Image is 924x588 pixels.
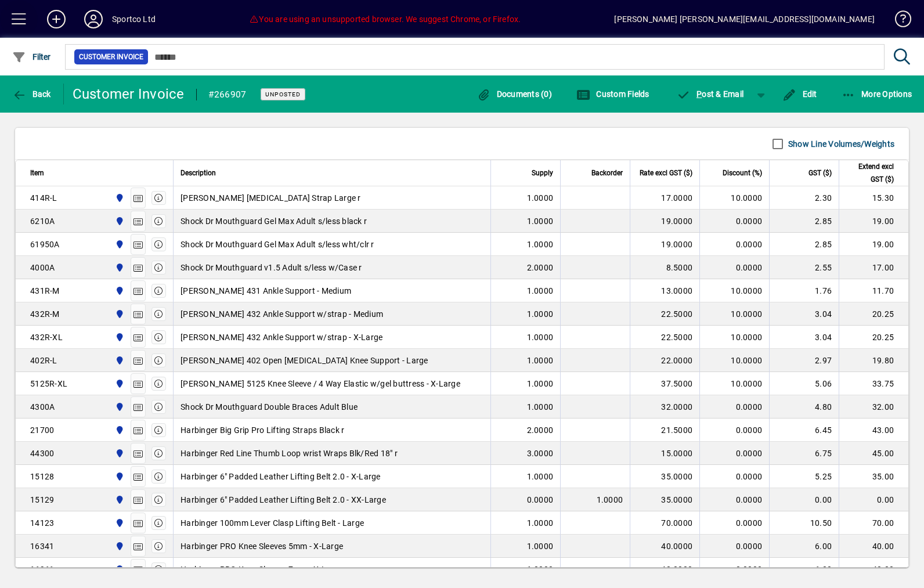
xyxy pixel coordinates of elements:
[769,256,839,279] td: 2.55
[30,215,55,227] div: 6210A
[527,564,554,575] span: 1.0000
[12,89,51,99] span: Back
[839,535,908,558] td: 40.00
[846,160,894,186] span: Extend excl GST ($)
[614,10,875,28] div: [PERSON_NAME] [PERSON_NAME][EMAIL_ADDRESS][DOMAIN_NAME]
[112,308,125,320] span: Sportco Ltd Warehouse
[597,494,623,506] span: 1.0000
[112,192,125,204] span: Sportco Ltd Warehouse
[769,326,839,349] td: 3.04
[30,401,55,413] div: 4300A
[839,465,908,488] td: 35.00
[839,302,908,326] td: 20.25
[30,355,57,366] div: 402R-L
[769,395,839,419] td: 4.80
[112,284,125,297] span: Sportco Ltd Warehouse
[181,239,374,250] span: Shock Dr Mouthguard Gel Max Adult s/less wht/clr r
[637,471,692,482] div: 35.0000
[839,210,908,233] td: 19.00
[699,279,769,302] td: 10.0000
[112,563,125,576] span: Sportco Ltd Warehouse
[112,447,125,460] span: Sportco Ltd Warehouse
[886,2,909,40] a: Knowledge Base
[637,424,692,436] div: 21.5000
[699,233,769,256] td: 0.0000
[839,442,908,465] td: 45.00
[30,378,67,389] div: 5125R-XL
[699,210,769,233] td: 0.0000
[527,517,554,529] span: 1.0000
[637,494,692,506] div: 35.0000
[38,9,75,30] button: Add
[112,354,125,367] span: Sportco Ltd Warehouse
[527,192,554,204] span: 1.0000
[699,419,769,442] td: 0.0000
[527,424,554,436] span: 2.0000
[637,285,692,297] div: 13.0000
[208,85,247,104] div: #266907
[696,89,702,99] span: P
[699,395,769,419] td: 0.0000
[527,285,554,297] span: 1.0000
[699,349,769,372] td: 10.0000
[640,167,692,179] span: Rate excl GST ($)
[839,84,915,104] button: More Options
[839,233,908,256] td: 19.00
[181,540,343,552] span: Harbinger PRO Knee Sleeves 5mm - X-Large
[782,89,817,99] span: Edit
[112,10,156,28] div: Sportco Ltd
[181,401,358,413] span: Shock Dr Mouthguard Double Braces Adult Blue
[30,239,60,250] div: 61950A
[112,377,125,390] span: Sportco Ltd Warehouse
[699,326,769,349] td: 10.0000
[30,517,54,529] div: 14123
[808,167,832,179] span: GST ($)
[637,355,692,366] div: 22.0000
[677,89,744,99] span: ost & Email
[839,326,908,349] td: 20.25
[527,471,554,482] span: 1.0000
[527,239,554,250] span: 1.0000
[181,355,428,366] span: [PERSON_NAME] 402 Open [MEDICAL_DATA] Knee Support - Large
[699,465,769,488] td: 0.0000
[839,349,908,372] td: 19.80
[112,470,125,483] span: Sportco Ltd Warehouse
[769,558,839,581] td: 6.00
[181,494,386,506] span: Harbinger 6" Padded Leather Lifting Belt 2.0 - XX-Large
[30,564,54,575] div: 16361
[637,239,692,250] div: 19.0000
[839,419,908,442] td: 43.00
[474,84,555,104] button: Documents (0)
[112,540,125,553] span: Sportco Ltd Warehouse
[699,511,769,535] td: 0.0000
[699,302,769,326] td: 10.0000
[842,89,912,99] span: More Options
[839,395,908,419] td: 32.00
[181,308,383,320] span: [PERSON_NAME] 432 Ankle Support w/strap - Medium
[671,84,750,104] button: Post & Email
[839,256,908,279] td: 17.00
[637,378,692,389] div: 37.5000
[12,52,51,62] span: Filter
[527,355,554,366] span: 1.0000
[181,517,364,529] span: Harbinger 100mm Lever Clasp Lifting Belt - Large
[112,215,125,228] span: Sportco Ltd Warehouse
[527,494,554,506] span: 0.0000
[181,331,382,343] span: [PERSON_NAME] 432 Ankle Support w/strap - X-Large
[769,233,839,256] td: 2.85
[839,186,908,210] td: 15.30
[839,558,908,581] td: 40.00
[112,424,125,437] span: Sportco Ltd Warehouse
[30,262,55,273] div: 4000A
[769,535,839,558] td: 6.00
[576,89,649,99] span: Custom Fields
[769,488,839,511] td: 0.00
[181,564,343,575] span: Harbinger PRO Knee Sleeves 7mm - X-Large
[637,308,692,320] div: 22.5000
[181,167,216,179] span: Description
[30,192,57,204] div: 414R-L
[637,540,692,552] div: 40.0000
[786,138,894,150] label: Show Line Volumes/Weights
[699,256,769,279] td: 0.0000
[769,511,839,535] td: 10.50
